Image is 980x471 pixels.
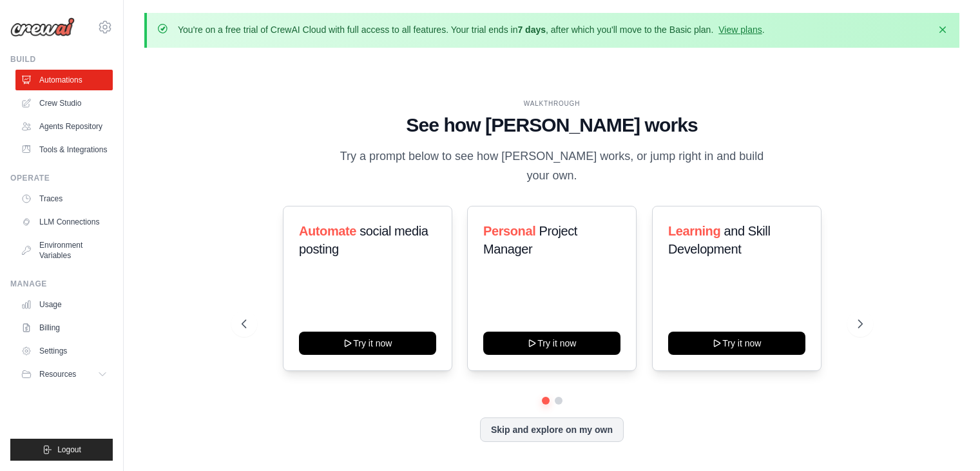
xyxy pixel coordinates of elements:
button: Try it now [299,332,436,355]
div: Build [10,54,113,65]
span: Logout [57,445,81,455]
span: Project Manager [483,224,577,256]
a: Traces [15,188,113,209]
button: Try it now [483,332,620,355]
button: Logout [10,439,113,461]
span: social media posting [299,224,428,256]
p: You're on a free trial of CrewAI Cloud with full access to all features. Your trial ends in , aft... [178,23,765,36]
div: Manage [10,279,113,289]
a: Billing [15,317,113,338]
span: Learning [668,224,720,238]
a: Environment Variables [15,235,113,266]
a: Agents Repository [15,116,113,137]
span: Automate [299,224,356,238]
h1: See how [PERSON_NAME] works [242,114,863,137]
strong: 7 days [517,25,546,35]
img: Logo [10,17,75,37]
button: Resources [15,364,113,385]
span: Resources [39,369,76,379]
span: Personal [483,224,535,238]
a: Usage [15,294,113,315]
a: Crew Studio [15,93,113,114]
a: Settings [15,341,113,361]
a: Automations [15,70,113,90]
p: Try a prompt below to see how [PERSON_NAME] works, or jump right in and build your own. [336,147,769,185]
a: View plans [718,25,762,35]
div: Operate [10,173,113,183]
span: and Skill Development [668,224,770,256]
a: Tools & Integrations [15,139,113,160]
button: Try it now [668,332,805,355]
div: WALKTHROUGH [242,99,863,108]
a: LLM Connections [15,212,113,232]
button: Skip and explore on my own [480,417,624,442]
